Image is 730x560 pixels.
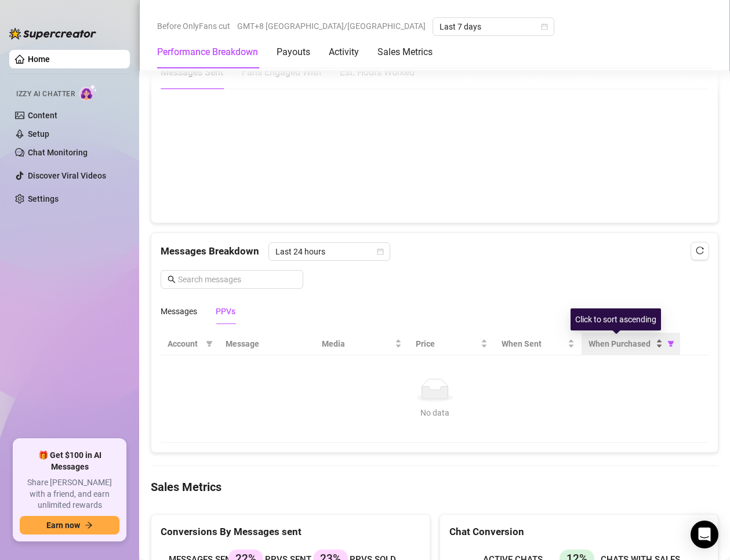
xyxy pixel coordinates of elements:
[28,194,59,203] a: Settings
[275,243,383,260] span: Last 24 hours
[157,45,258,59] div: Performance Breakdown
[377,248,384,255] span: calendar
[691,521,718,548] div: Open Intercom Messenger
[237,17,426,35] span: GMT+8 [GEOGRAPHIC_DATA]/[GEOGRAPHIC_DATA]
[329,45,359,59] div: Activity
[589,337,653,350] span: When Purchased
[242,67,321,78] span: Fans Engaged With
[9,28,96,39] img: logo-BBDzfeDw.svg
[340,65,415,79] div: Est. Hours Worked
[20,450,119,472] span: 🎁 Get $100 in AI Messages
[495,333,582,355] th: When Sent
[79,84,97,101] img: AI Chatter
[206,340,213,347] span: filter
[161,242,709,261] div: Messages Breakdown
[161,305,197,318] div: Messages
[416,337,478,350] span: Price
[168,275,176,283] span: search
[219,333,315,355] th: Message
[204,335,215,352] span: filter
[665,335,677,352] span: filter
[151,479,718,495] h4: Sales Metrics
[696,246,704,254] span: reload
[377,45,433,59] div: Sales Metrics
[667,340,674,347] span: filter
[541,23,548,30] span: calendar
[157,17,230,35] span: Before OnlyFans cut
[168,337,201,350] span: Account
[46,521,80,530] span: Earn now
[28,129,49,139] a: Setup
[409,333,495,355] th: Price
[28,111,57,120] a: Content
[216,305,235,318] div: PPVs
[322,337,393,350] span: Media
[28,54,50,64] a: Home
[449,524,709,540] div: Chat Conversion
[178,273,296,286] input: Search messages
[20,516,119,534] button: Earn nowarrow-right
[440,18,547,35] span: Last 7 days
[28,171,106,180] a: Discover Viral Videos
[315,333,409,355] th: Media
[161,67,223,78] span: Messages Sent
[571,308,661,330] div: Click to sort ascending
[16,89,75,100] span: Izzy AI Chatter
[502,337,565,350] span: When Sent
[20,477,119,511] span: Share [PERSON_NAME] with a friend, and earn unlimited rewards
[28,148,88,157] a: Chat Monitoring
[582,333,680,355] th: When Purchased
[85,521,93,529] span: arrow-right
[161,524,420,540] div: Conversions By Messages sent
[172,406,697,419] div: No data
[277,45,310,59] div: Payouts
